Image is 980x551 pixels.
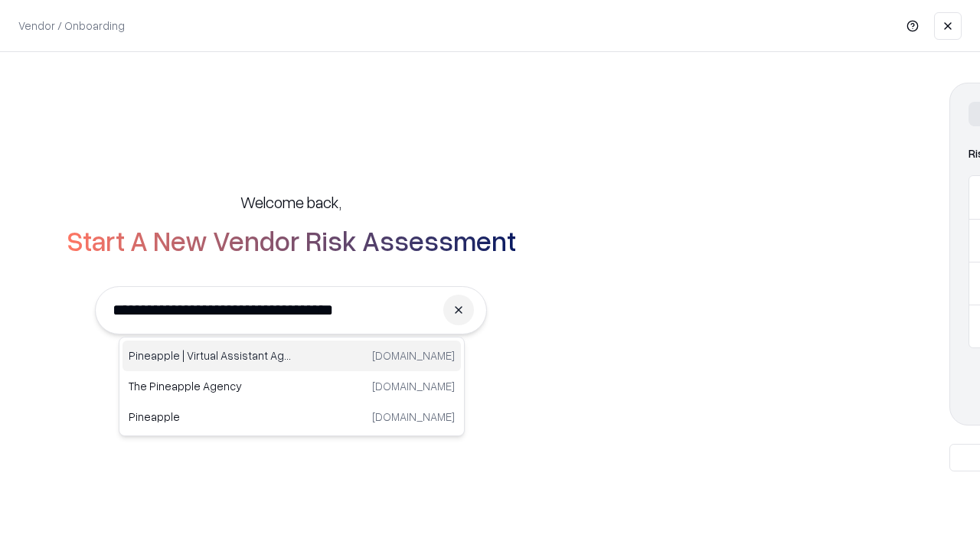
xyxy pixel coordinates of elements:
[129,347,292,364] p: Pineapple | Virtual Assistant Agency
[67,225,516,256] h2: Start A New Vendor Risk Assessment
[372,378,455,394] p: [DOMAIN_NAME]
[372,409,455,425] p: [DOMAIN_NAME]
[240,191,341,213] h5: Welcome back,
[129,409,292,425] p: Pineapple
[129,378,292,394] p: The Pineapple Agency
[18,18,125,34] p: Vendor / Onboarding
[372,347,455,364] p: [DOMAIN_NAME]
[119,337,465,436] div: Suggestions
